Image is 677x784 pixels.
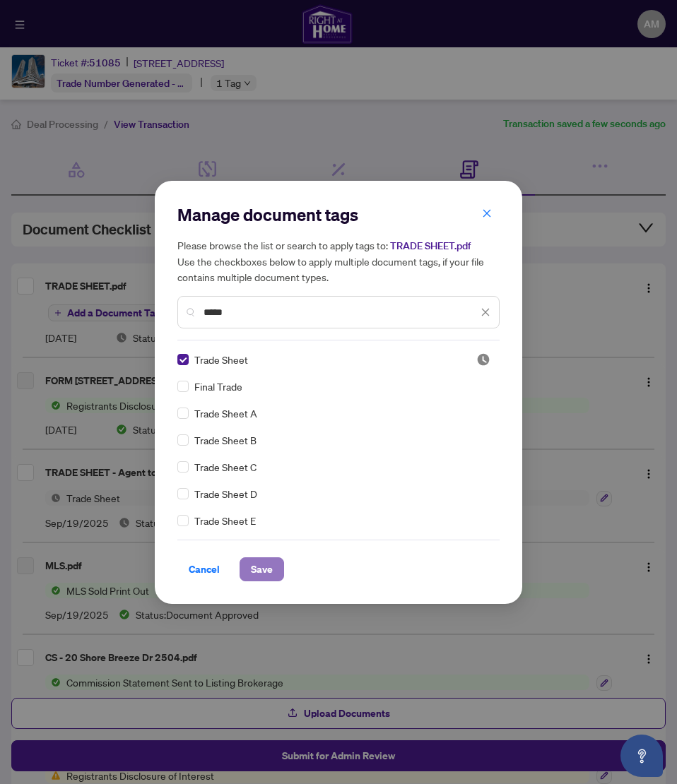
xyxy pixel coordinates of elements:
[194,352,248,367] span: Trade Sheet
[194,459,257,475] span: Trade Sheet C
[620,735,663,777] button: Open asap
[481,307,490,317] span: close
[177,557,231,581] button: Cancel
[177,203,500,226] h2: Manage document tags
[251,558,273,581] span: Save
[194,432,257,448] span: Trade Sheet B
[177,237,500,285] h5: Please browse the list or search to apply tags to: Use the checkboxes below to apply multiple doc...
[476,352,490,367] span: Pending Review
[194,513,256,528] span: Trade Sheet E
[390,239,471,252] span: TRADE SHEET.pdf
[194,405,257,421] span: Trade Sheet A
[189,558,220,581] span: Cancel
[194,486,257,501] span: Trade Sheet D
[482,208,492,218] span: close
[476,352,490,367] img: status
[240,557,284,581] button: Save
[194,379,242,394] span: Final Trade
